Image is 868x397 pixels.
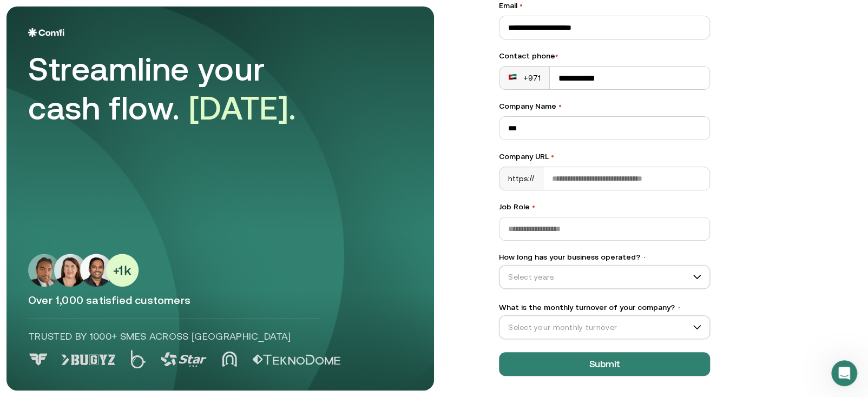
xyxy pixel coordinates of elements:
[499,151,710,162] label: Company URL
[161,352,207,367] img: Logo 3
[28,293,412,307] p: Over 1,000 satisfied customers
[28,353,49,366] img: Logo 0
[508,72,541,83] div: +971
[499,252,710,263] label: How long has your business operated?
[28,329,320,343] p: Trusted by 1000+ SMEs across [GEOGRAPHIC_DATA]
[499,352,710,376] button: Submit
[499,101,710,112] label: Company Name
[222,351,237,367] img: Logo 4
[520,1,523,10] span: •
[532,202,535,211] span: •
[28,28,64,37] img: Logo
[642,254,647,261] span: •
[252,354,340,365] img: Logo 5
[677,304,681,312] span: •
[28,50,331,128] div: Streamline your cash flow.
[189,89,297,127] span: [DATE].
[130,350,146,368] img: Logo 2
[831,360,857,386] iframe: Intercom live chat
[555,51,558,60] span: •
[61,354,115,365] img: Logo 1
[558,102,562,110] span: •
[499,167,543,190] div: https://
[499,201,710,213] label: Job Role
[499,50,710,62] div: Contact phone
[499,302,710,313] label: What is the monthly turnover of your company?
[551,152,554,161] span: •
